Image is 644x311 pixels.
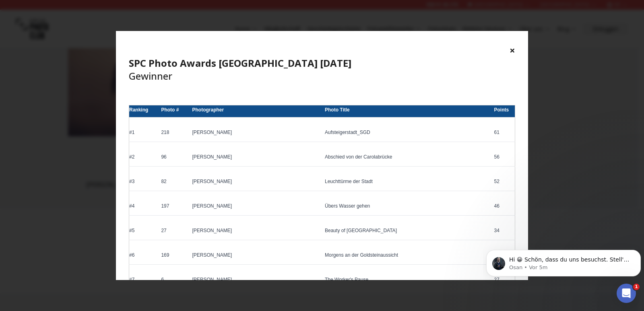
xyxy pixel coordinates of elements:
[190,199,322,215] td: [PERSON_NAME]
[159,199,190,215] td: 197
[159,224,190,240] td: 27
[491,150,515,166] td: 56
[129,273,159,289] td: #7
[129,105,159,117] th: Ranking
[322,224,491,240] td: Beauty of [GEOGRAPHIC_DATA]
[190,175,322,191] td: [PERSON_NAME]
[159,273,190,289] td: 6
[159,248,190,264] td: 169
[491,126,515,142] td: 61
[491,199,515,215] td: 46
[491,175,515,191] td: 52
[190,105,322,117] th: Photographer
[129,126,159,142] td: #1
[190,248,322,264] td: [PERSON_NAME]
[483,233,644,289] iframe: Intercom notifications Nachricht
[190,150,322,166] td: [PERSON_NAME]
[129,248,159,264] td: #6
[129,199,159,215] td: #4
[617,284,636,303] iframe: Intercom live chat
[322,199,491,215] td: Übers Wasser gehen
[129,175,159,191] td: #3
[322,126,491,142] td: Aufsteigerstadt_SGD
[633,284,640,290] span: 1
[129,224,159,240] td: #5
[159,175,190,191] td: 82
[510,44,515,57] button: ×
[129,150,159,166] td: #2
[190,273,322,289] td: [PERSON_NAME]
[322,150,491,166] td: Abschied von der Carolabrücke
[159,126,190,142] td: 218
[491,224,515,240] td: 34
[491,105,515,117] th: Points
[322,175,491,191] td: Leuchttürme der Stadt
[159,105,190,117] th: Photo #
[190,224,322,240] td: [PERSON_NAME]
[190,126,322,142] td: [PERSON_NAME]
[129,56,351,70] b: SPC Photo Awards [GEOGRAPHIC_DATA] [DATE]
[129,57,515,82] h4: Gewinner
[322,273,491,289] td: The Worker's Pause
[322,248,491,264] td: Morgens an der Goldsteinaussicht
[322,105,491,117] th: Photo Title
[159,150,190,166] td: 96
